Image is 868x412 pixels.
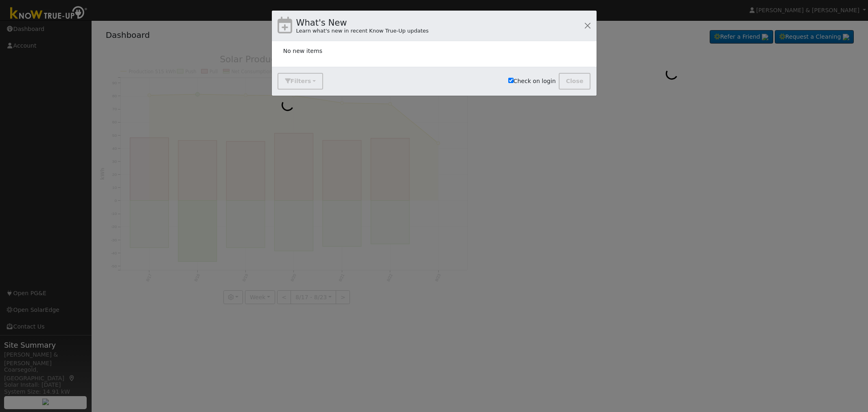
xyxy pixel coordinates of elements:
[559,73,591,90] button: Close
[278,73,323,90] button: Filters
[296,27,429,35] div: Learn what's new in recent Know True-Up updates
[508,77,556,85] label: Check on login
[296,16,429,29] h4: What's New
[508,78,514,83] input: Check on login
